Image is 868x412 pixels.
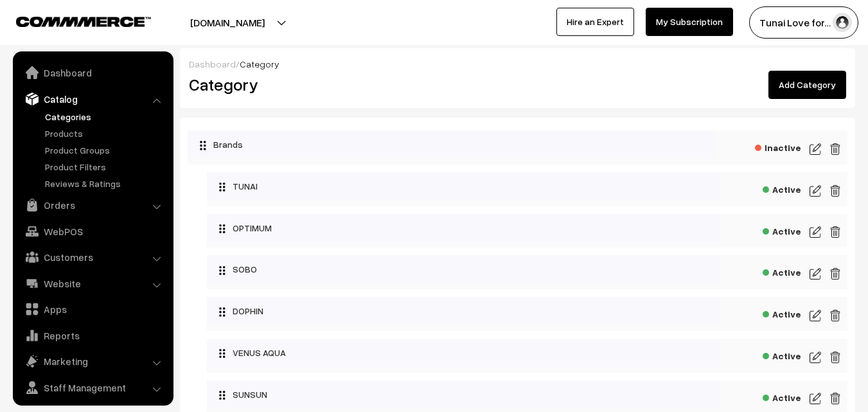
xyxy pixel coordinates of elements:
img: edit [810,308,821,323]
div: SOBO [207,255,720,283]
button: [DOMAIN_NAME] [145,6,310,39]
img: drag [218,182,226,192]
div: Brands [188,130,716,159]
a: Products [42,127,169,140]
button: Collapse [188,130,200,155]
div: TUNAI [207,172,720,201]
span: Active [763,305,801,321]
a: Catalog [16,87,169,111]
a: My Subscription [646,8,733,36]
a: Staff Management [16,376,169,399]
h2: Category [189,75,508,94]
span: Active [763,346,801,363]
span: Active [763,180,801,196]
div: DOPHIN [207,297,720,325]
a: Reports [16,324,169,347]
img: edit [829,141,841,157]
img: edit [810,266,821,282]
a: Customers [16,246,169,269]
div: OPTIMUM [207,214,720,242]
a: Apps [16,298,169,321]
img: drag [218,265,226,276]
div: SUNSUN [207,381,720,409]
a: Dashboard [16,61,169,84]
img: edit [810,391,821,406]
div: / [189,57,846,71]
a: Product Filters [42,160,169,174]
img: drag [218,390,226,400]
img: user [833,13,852,32]
img: drag [218,348,226,359]
img: edit [810,141,821,157]
a: Orders [16,193,169,217]
img: edit [810,224,821,240]
span: Active [763,222,801,238]
div: VENUS AQUA [207,339,720,367]
a: Dashboard [189,58,236,69]
a: Hire an Expert [556,8,634,36]
button: Tunai Love for… [749,6,858,39]
a: Add Category [768,71,846,99]
a: Categories [42,110,169,123]
a: WebPOS [16,220,169,243]
a: COMMMERCE [16,13,128,28]
img: drag [218,224,226,234]
img: drag [199,140,207,150]
img: COMMMERCE [16,17,151,26]
img: drag [218,307,226,317]
img: edit [829,350,841,365]
a: Website [16,272,169,295]
span: Inactive [755,138,801,154]
img: edit [829,266,841,282]
span: Active [763,388,801,404]
span: Category [240,58,279,69]
img: edit [829,391,841,406]
a: Reviews & Ratings [42,177,169,190]
img: edit [810,183,821,199]
img: edit [829,308,841,323]
img: edit [810,350,821,365]
span: Active [763,263,801,279]
a: Product Groups [42,143,169,157]
a: Marketing [16,350,169,373]
img: edit [829,224,841,240]
img: edit [829,183,841,199]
